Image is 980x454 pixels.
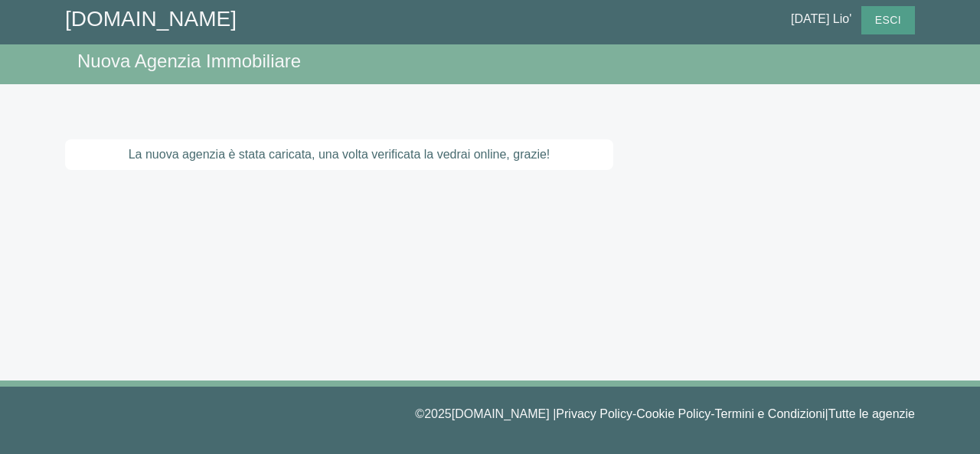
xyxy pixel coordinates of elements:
[65,139,613,170] div: La nuova agenzia è stata caricata, una volta verificata la vedrai online, grazie!
[636,407,710,420] a: Cookie Policy
[65,7,237,31] a: [DOMAIN_NAME]
[861,6,915,34] button: Esci
[867,11,909,30] span: Esci
[556,407,632,420] a: Privacy Policy
[77,51,915,73] h4: Nuova Agenzia Immobiliare
[715,407,825,420] a: Termini e Condizioni
[65,405,915,423] p: © 2025 [DOMAIN_NAME] | - - |
[828,407,915,420] a: Tutte le agenzie
[791,12,857,25] span: [DATE] Lio'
